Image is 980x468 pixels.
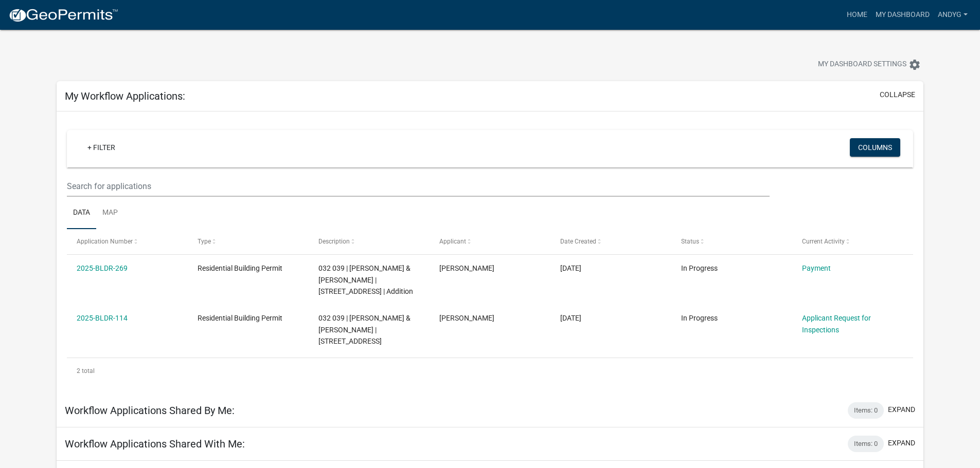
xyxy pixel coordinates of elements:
[318,314,411,346] span: 032 039 | PESTANA WINSTON & KIMBERLY | 335 FOLDS RD
[67,358,913,384] div: 2 total
[77,264,128,272] a: 2025-BLDR-269
[65,438,245,450] h5: Workflow Applications Shared With Me:
[560,238,596,245] span: Date Created
[681,264,718,272] span: In Progress
[430,229,550,254] datatable-header-cell: Applicant
[880,89,915,100] button: collapse
[848,436,884,452] div: Items: 0
[79,138,123,157] a: + Filter
[57,111,923,394] div: collapse
[818,59,906,71] span: My Dashboard Settings
[888,438,915,448] button: expand
[681,314,718,322] span: In Progress
[908,59,921,71] i: settings
[550,229,671,254] datatable-header-cell: Date Created
[65,90,185,102] h5: My Workflow Applications:
[318,238,350,245] span: Description
[850,138,900,157] button: Columns
[810,54,929,74] button: My Dashboard Settingssettings
[309,229,430,254] datatable-header-cell: Description
[871,5,934,25] a: My Dashboard
[560,314,581,322] span: 03/31/2025
[77,238,133,245] span: Application Number
[96,197,124,230] a: Map
[843,5,871,25] a: Home
[681,238,699,245] span: Status
[439,264,494,272] span: WINSTON PESTANA
[439,314,494,322] span: WINSTON PESTANA
[792,229,913,254] datatable-header-cell: Current Activity
[671,229,792,254] datatable-header-cell: Status
[888,404,915,415] button: expand
[65,404,235,417] h5: Workflow Applications Shared By Me:
[188,229,309,254] datatable-header-cell: Type
[198,264,282,272] span: Residential Building Permit
[67,176,769,197] input: Search for applications
[934,5,972,25] a: ANDYG
[802,314,871,334] a: Applicant Request for Inspections
[560,264,581,272] span: 09/03/2025
[848,402,884,419] div: Items: 0
[198,314,282,322] span: Residential Building Permit
[802,238,845,245] span: Current Activity
[67,229,188,254] datatable-header-cell: Application Number
[198,238,211,245] span: Type
[77,314,128,322] a: 2025-BLDR-114
[439,238,466,245] span: Applicant
[318,264,413,296] span: 032 039 | PESTANA WINSTON & KIMBERLY | 335 FOLDS RD | Addition
[802,264,831,272] a: Payment
[67,197,96,230] a: Data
